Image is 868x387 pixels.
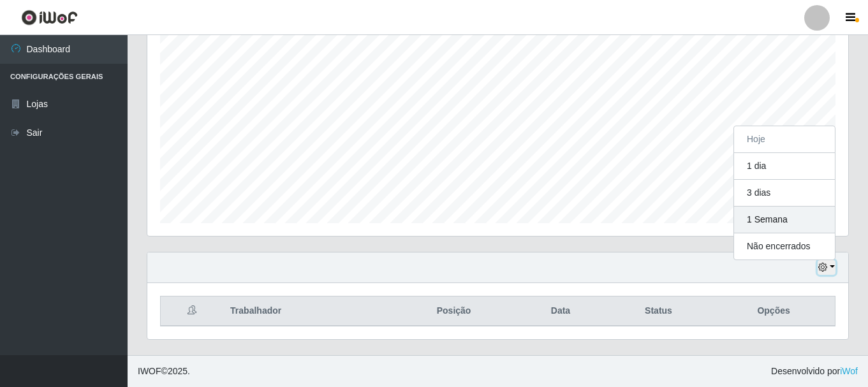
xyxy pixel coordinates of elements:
th: Trabalhador [223,296,391,326]
button: 3 dias [734,180,835,207]
span: Desenvolvido por [771,365,858,378]
th: Data [517,296,605,326]
img: CoreUI Logo [21,10,78,26]
span: IWOF [138,366,161,376]
th: Posição [391,296,517,326]
th: Opções [712,296,835,326]
button: 1 dia [734,153,835,180]
a: iWof [840,366,858,376]
button: Hoje [734,126,835,153]
button: Não encerrados [734,233,835,259]
th: Status [605,296,712,326]
button: 1 Semana [734,207,835,233]
span: © 2025 . [138,365,190,378]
